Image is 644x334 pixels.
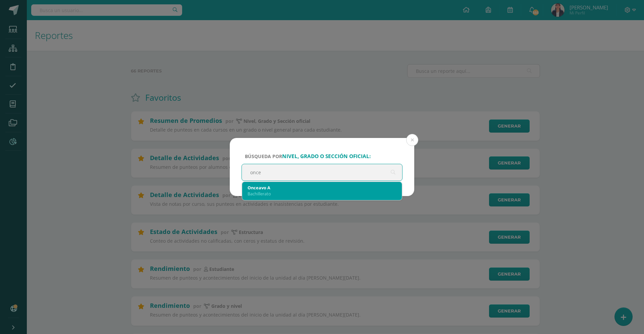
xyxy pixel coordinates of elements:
div: Bachillerato [248,191,396,197]
span: Búsqueda por [245,153,371,159]
button: Close (Esc) [406,134,418,146]
input: ej. Primero primaria, etc. [242,164,402,181]
strong: nivel, grado o sección oficial: [282,153,371,160]
div: Onceavo A [248,185,396,191]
